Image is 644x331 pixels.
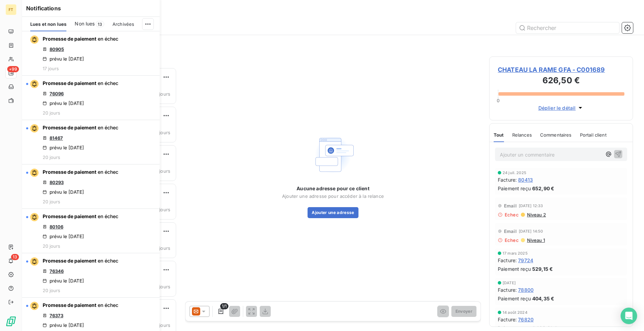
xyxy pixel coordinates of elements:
[50,46,64,52] a: 80905
[96,21,104,27] span: 13
[7,66,19,72] span: +99
[540,132,572,138] span: Commentaires
[512,132,532,138] span: Relances
[516,22,619,33] input: Rechercher
[50,180,64,185] a: 80293
[498,286,517,293] span: Facture :
[580,132,607,138] span: Portail client
[43,145,84,150] div: prévu le [DATE]
[498,185,531,192] span: Paiement reçu
[503,281,516,285] span: [DATE]
[98,80,118,86] span: en échec
[50,224,63,229] a: 80106
[311,133,355,177] img: Empty state
[532,265,553,273] span: 529,15 €
[43,243,60,249] span: 20 jours
[498,65,624,74] span: CHATEAU LA RAME GFA - C001689
[22,253,160,298] button: Promesse de paiement en échec76346prévu le [DATE]20 jours
[494,132,504,138] span: Tout
[50,135,63,141] a: 81467
[297,185,369,192] span: Aucune adresse pour ce client
[498,316,517,323] span: Facture :
[43,125,96,130] span: Promesse de paiement
[498,295,531,302] span: Paiement reçu
[43,100,84,106] div: prévu le [DATE]
[498,74,624,88] h3: 626,50 €
[503,251,528,255] span: 17 mars 2025
[504,228,517,234] span: Email
[536,104,586,112] button: Déplier le détail
[43,302,96,308] span: Promesse de paiement
[22,120,160,164] button: Promesse de paiement en échec81467prévu le [DATE]20 jours
[22,31,160,76] button: Promesse de paiement en échec80905prévu le [DATE]17 jours
[538,104,576,111] span: Déplier le détail
[43,80,96,86] span: Promesse de paiement
[50,268,64,274] a: 76346
[518,257,533,264] span: 79724
[22,164,160,209] button: Promesse de paiement en échec80293prévu le [DATE]20 jours
[43,278,84,284] div: prévu le [DATE]
[43,169,96,175] span: Promesse de paiement
[532,185,554,192] span: 652,90 €
[43,36,96,42] span: Promesse de paiement
[43,110,60,116] span: 20 jours
[26,4,155,12] h6: Notifications
[43,154,60,160] span: 20 jours
[532,295,554,302] span: 404,35 €
[6,316,17,327] img: Logo LeanPay
[505,212,519,217] span: Echec
[504,203,517,209] span: Email
[30,21,66,27] span: Lues et non lues
[22,209,160,253] button: Promesse de paiement en échec80106prévu le [DATE]20 jours
[22,76,160,120] button: Promesse de paiement en échec76096prévu le [DATE]20 jours
[50,313,63,318] a: 76373
[518,176,533,183] span: 80413
[98,125,118,130] span: en échec
[498,176,517,183] span: Facture :
[503,171,526,175] span: 24 juil. 2025
[43,288,60,293] span: 20 jours
[98,302,118,308] span: en échec
[43,234,84,239] div: prévu le [DATE]
[505,237,519,243] span: Echec
[98,213,118,219] span: en échec
[112,21,134,27] span: Archivées
[43,189,84,195] div: prévu le [DATE]
[503,310,527,314] span: 14 août 2024
[50,91,64,96] a: 76096
[526,237,545,243] span: Niveau 1
[220,303,228,309] span: 1/1
[43,56,84,62] div: prévu le [DATE]
[518,286,534,293] span: 78800
[497,98,500,103] span: 0
[498,257,517,264] span: Facture :
[43,66,59,71] span: 17 jours
[98,169,118,175] span: en échec
[621,308,637,324] div: Open Intercom Messenger
[43,322,84,328] div: prévu le [DATE]
[518,316,534,323] span: 76820
[6,4,17,15] div: FT
[526,212,546,217] span: Niveau 2
[451,306,476,317] button: Envoyer
[308,207,358,218] button: Ajouter une adresse
[282,193,384,199] span: Ajouter une adresse pour accéder à la relance
[498,265,531,273] span: Paiement reçu
[11,254,19,260] span: 13
[75,20,95,27] span: Non lues
[519,229,543,233] span: [DATE] 14:50
[43,199,60,204] span: 20 jours
[43,258,96,264] span: Promesse de paiement
[98,258,118,264] span: en échec
[519,204,543,208] span: [DATE] 12:33
[98,36,118,42] span: en échec
[43,213,96,219] span: Promesse de paiement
